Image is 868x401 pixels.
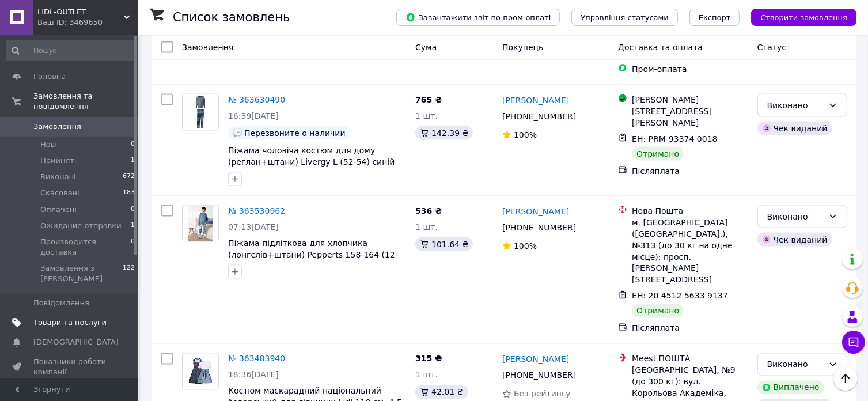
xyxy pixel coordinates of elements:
span: ЕН: PRM-93374 0018 [632,134,717,143]
span: Головна [33,71,66,82]
span: 100% [514,241,537,251]
button: Наверх [833,366,858,391]
div: Отримано [632,147,684,161]
div: Виплачено [757,381,824,395]
span: Замовлення з [PERSON_NAME] [40,263,123,284]
button: Управління статусами [571,9,678,26]
div: Meest ПОШТА [632,353,748,365]
a: Створити замовлення [740,12,856,21]
span: Завантажити звіт по пром-оплаті [405,12,551,22]
span: Товари та послуги [33,317,107,328]
span: Виконані [40,172,76,182]
span: Замовлення та повідомлення [33,91,138,112]
a: Фото товару [182,353,219,390]
span: Управління статусами [581,13,669,22]
a: [PERSON_NAME] [502,354,569,365]
span: 07:13[DATE] [228,222,279,232]
span: 315 ₴ [415,354,442,364]
span: 0 [131,237,135,258]
a: № 363483940 [228,354,285,364]
button: Чат з покупцем [842,331,865,354]
a: Фото товару [182,94,219,131]
img: Фото товару [188,354,214,389]
div: 42.01 ₴ [415,385,468,399]
span: Статус [757,43,787,52]
span: 1 шт. [415,111,438,120]
div: Післяплата [632,165,748,177]
span: 18:36[DATE] [228,370,279,380]
a: Фото товару [182,205,219,242]
span: 1 шт. [415,370,438,380]
div: [PHONE_NUMBER] [500,220,578,236]
div: Чек виданий [757,233,832,247]
img: Фото товару [188,206,214,241]
span: Оплачені [40,205,77,215]
input: Пошук [6,40,136,61]
button: Експорт [689,9,740,26]
span: 672 [123,172,135,182]
a: Піжама підліткова для хлопчика (лонгслів+штани) Pepperts 158-164 (12-14 років) блакитний (113308) [228,239,398,271]
span: ЕН: 20 4512 5633 9137 [632,292,728,301]
img: :speech_balloon: [233,128,242,138]
a: [PERSON_NAME] [502,94,569,106]
span: 536 ₴ [415,206,442,215]
img: Фото товару [188,94,214,130]
span: Показники роботи компанії [33,357,107,377]
span: 122 [123,263,135,284]
span: Замовлення [182,43,233,52]
span: Без рейтингу [514,389,571,399]
span: Створити замовлення [760,13,847,22]
span: 1 [131,156,135,166]
div: Післяплата [632,323,748,334]
button: Створити замовлення [751,9,856,26]
div: Виконано [767,99,824,112]
div: Виконано [767,358,824,371]
a: [PERSON_NAME] [502,206,569,217]
div: 101.64 ₴ [415,237,473,251]
div: 142.39 ₴ [415,126,473,140]
span: Скасовані [40,188,79,198]
span: Ожидание отправки [40,221,122,231]
div: Отримано [632,304,684,318]
span: 183 [123,188,135,198]
span: 1 [131,221,135,231]
div: Пром-оплата [632,63,748,75]
div: [PHONE_NUMBER] [500,368,578,384]
button: Завантажити звіт по пром-оплаті [396,9,560,26]
div: Нова Пошта [632,205,748,217]
span: Експорт [699,13,731,22]
span: Покупець [502,43,543,52]
span: LIDL-OUTLET [37,7,124,17]
a: Піжама чоловіча костюм для дому (реглан+штани) Livergy L (52-54) синій (12417) [228,146,395,178]
span: Доставка та оплата [618,43,703,52]
span: 16:39[DATE] [228,111,279,120]
div: Виконано [767,210,824,223]
h1: Список замовлень [173,10,290,24]
div: [PERSON_NAME] [632,94,748,105]
span: Cума [415,43,437,52]
div: Чек виданий [757,122,832,135]
a: № 363530962 [228,206,285,215]
span: [DEMOGRAPHIC_DATA] [33,337,119,347]
span: Нові [40,139,57,150]
div: [PHONE_NUMBER] [500,108,578,124]
div: Ваш ID: 3469650 [37,17,138,28]
span: Производится доставка [40,237,131,258]
span: 765 ₴ [415,95,442,104]
span: 0 [131,205,135,215]
span: Замовлення [33,122,81,132]
span: Прийняті [40,156,76,166]
div: [STREET_ADDRESS][PERSON_NAME] [632,105,748,128]
span: 0 [131,139,135,150]
span: 100% [514,130,537,139]
span: 1 шт. [415,222,438,232]
div: м. [GEOGRAPHIC_DATA] ([GEOGRAPHIC_DATA].), №313 (до 30 кг на одне місце): просп. [PERSON_NAME][ST... [632,217,748,286]
span: Повідомлення [33,298,89,308]
span: Перезвоните о наличии [244,128,346,138]
a: № 363630490 [228,95,285,104]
